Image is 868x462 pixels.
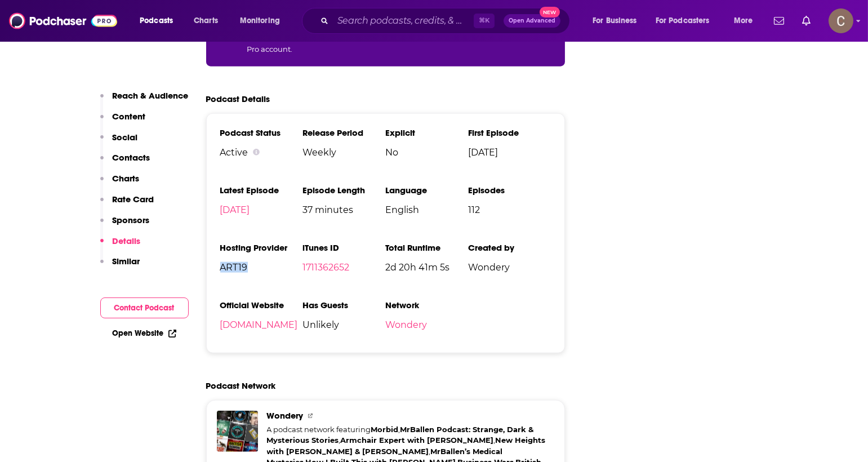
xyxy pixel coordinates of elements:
img: MrBallen Podcast: Strange, Dark & Mysterious Stories [230,405,249,424]
p: Similar [113,256,140,266]
a: Charts [186,12,225,30]
span: Weekly [302,147,385,158]
span: Unlikely [302,319,385,330]
img: American Scandal [242,441,260,459]
img: How I Built This with Guy Raz [244,424,262,443]
h3: Latest Episode [220,185,303,196]
span: Logged in as clay.bolton [829,8,853,33]
h3: Hosting Provider [220,242,303,253]
h3: Episode Length [302,185,385,196]
p: Content [113,111,146,122]
span: , [494,436,496,445]
span: 2d 20h 41m 5s [385,262,468,273]
h2: Podcast Network [206,380,276,391]
span: [DATE] [468,147,551,158]
button: open menu [585,12,651,30]
h3: Total Runtime [385,242,468,253]
a: [DATE] [220,205,250,215]
h3: Network [385,300,468,310]
span: Wondery [468,262,551,273]
button: Contact Podcast [100,297,189,318]
button: Rate Card [100,194,154,215]
p: Details [113,236,141,246]
p: Contacts [113,152,150,163]
h3: iTunes ID [302,242,385,253]
h3: Release Period [302,127,385,138]
button: open menu [726,12,767,30]
h3: First Episode [468,127,551,138]
img: Morbid [214,403,233,421]
h3: Language [385,185,468,196]
img: Armchair Expert with Dax Shepard [247,408,265,427]
span: , [339,436,341,445]
h3: Has Guests [302,300,385,310]
button: Sponsors [100,215,150,236]
span: Monitoring [240,13,280,29]
h3: Podcast Status [220,127,303,138]
img: British Scandal [225,438,244,456]
button: open menu [132,12,188,30]
span: Podcasts [140,13,173,29]
img: Podchaser - Follow, Share and Rate Podcasts [9,10,117,32]
h3: Explicit [385,127,468,138]
a: Armchair Expert with [PERSON_NAME] [341,436,494,445]
button: Details [100,236,141,256]
button: Charts [100,173,140,194]
h2: Podcast Details [206,94,270,104]
span: More [734,13,753,29]
img: User Profile [829,8,853,33]
span: , [429,447,431,456]
a: MrBallen Podcast: Strange, Dark & Mysterious Stories [267,425,534,445]
span: , [399,425,400,434]
span: New [540,7,560,17]
a: Morbid [371,425,399,434]
p: Social [113,132,138,143]
button: Contacts [100,152,150,173]
span: 37 minutes [302,205,385,215]
button: Reach & Audience [100,90,189,111]
a: Wondery [385,319,427,330]
button: Content [100,111,146,132]
a: Show notifications dropdown [769,11,789,30]
span: Open Advanced [509,18,555,24]
h3: Created by [468,242,551,253]
p: Charts [113,173,140,184]
a: Wondery [267,411,313,421]
button: Similar [100,256,140,277]
p: Reach & Audience [113,90,189,101]
span: ⌘ K [474,14,495,28]
img: Business Wars [209,436,228,454]
button: Open AdvancedNew [504,14,560,28]
h3: Episodes [468,185,551,196]
span: ART19 [220,262,303,273]
button: Show profile menu [829,8,853,33]
span: Charts [194,13,218,29]
div: Search podcasts, credits, & more... [313,8,581,34]
span: No [385,147,468,158]
span: For Business [593,13,637,29]
a: Wondery [217,411,258,452]
a: New Heights with [PERSON_NAME] & [PERSON_NAME] [267,436,546,456]
img: New Heights with Jason & Travis Kelce [211,419,230,438]
span: English [385,205,468,215]
a: 1711362652 [302,262,349,273]
button: Social [100,132,138,153]
img: MrBallen’s Medical Mysteries [228,421,246,440]
div: Active [220,147,303,158]
button: open menu [648,12,726,30]
p: Rate Card [113,194,154,205]
h3: Official Website [220,300,303,310]
span: For Podcasters [656,13,710,29]
a: Show notifications dropdown [798,11,815,30]
span: 112 [468,205,551,215]
a: Open Website [113,328,176,338]
a: [DOMAIN_NAME] [220,319,298,330]
p: Sponsors [113,215,150,225]
input: Search podcasts, credits, & more... [333,12,474,30]
button: open menu [232,12,295,30]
